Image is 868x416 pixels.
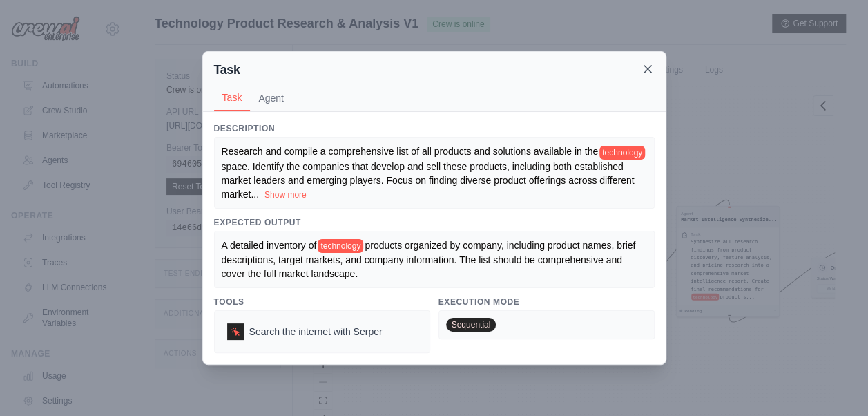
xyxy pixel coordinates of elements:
[438,296,655,308] h3: Execution Mode
[214,217,655,228] h3: Expected Output
[222,144,647,200] div: ...
[249,325,383,339] span: Search the internet with Serper
[214,123,655,134] h3: Description
[222,240,639,279] span: products organized by company, including product names, brief descriptions, target markets, and c...
[222,240,317,251] span: A detailed inventory of
[222,161,635,200] span: space. Identify the companies that develop and sell these products, including both established ma...
[264,189,307,200] button: Show more
[446,318,496,332] span: Sequential
[318,239,363,253] span: technology
[214,296,430,308] h3: Tools
[599,146,645,160] span: technology
[222,146,599,157] span: Research and compile a comprehensive list of all products and solutions available in the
